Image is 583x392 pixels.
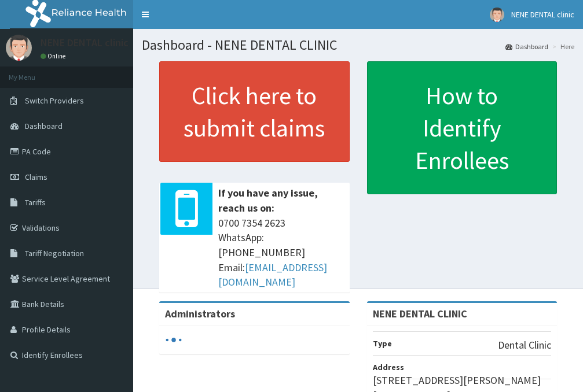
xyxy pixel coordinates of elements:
[25,248,84,258] span: Tariff Negotiation
[498,338,551,353] p: Dental Clinic
[373,362,404,372] b: Address
[373,307,467,320] strong: NENE DENTAL CLINIC
[490,8,504,22] img: User Image
[25,197,46,208] span: Tariffs
[218,261,327,289] a: [EMAIL_ADDRESS][DOMAIN_NAME]
[41,38,129,48] p: NENE DENTAL clinic
[505,42,548,51] a: Dashboard
[218,216,344,290] span: 0700 7354 2623 WhatsApp: [PHONE_NUMBER] Email:
[142,38,574,53] h1: Dashboard - NENE DENTAL CLINIC
[41,52,68,60] a: Online
[165,331,182,349] svg: audio-loading
[25,172,47,182] span: Claims
[367,61,558,194] a: How to Identify Enrollees
[25,121,63,131] span: Dashboard
[6,35,32,61] img: User Image
[549,42,574,51] li: Here
[511,9,574,20] span: NENE DENTAL clinic
[159,61,350,162] a: Click here to submit claims
[25,95,84,106] span: Switch Providers
[218,186,318,215] b: If you have any issue, reach us on:
[165,307,235,320] b: Administrators
[373,338,392,349] b: Type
